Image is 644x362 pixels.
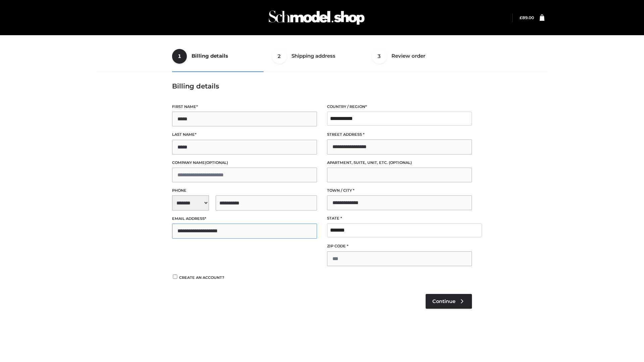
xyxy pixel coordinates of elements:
label: Last name [172,131,317,138]
a: £89.00 [520,15,534,20]
label: Apartment, suite, unit, etc. [327,160,472,166]
h3: Billing details [172,82,472,90]
span: (optional) [205,160,228,165]
label: Company name [172,160,317,166]
span: £ [520,15,522,20]
label: Email address [172,216,317,222]
label: Town / City [327,187,472,194]
a: Continue [426,294,472,309]
label: Street address [327,131,472,138]
label: Phone [172,187,317,194]
label: State [327,215,472,222]
label: ZIP Code [327,243,472,249]
span: Create an account? [179,275,224,280]
img: Schmodel Admin 964 [266,4,367,31]
span: (optional) [389,160,412,165]
span: Continue [432,298,455,304]
label: Country / Region [327,104,472,110]
bdi: 89.00 [520,15,534,20]
input: Create an account? [172,275,178,279]
label: First name [172,104,317,110]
